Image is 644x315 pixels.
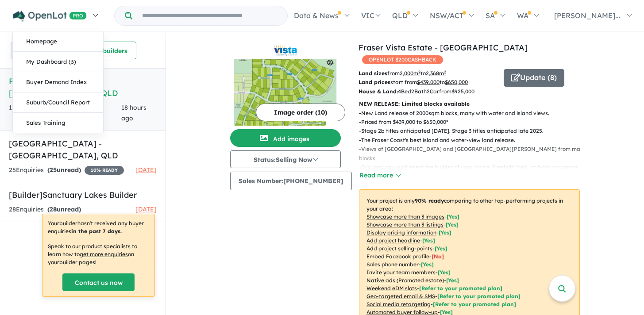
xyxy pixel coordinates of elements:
a: Buyer Demand Index [13,72,103,92]
u: 2 [411,88,414,95]
u: Sales phone number [366,261,419,268]
u: Weekend eDM slots [366,285,417,292]
u: Social media retargeting [366,301,431,307]
u: 2,368 m [426,70,446,77]
b: Land prices [359,79,390,85]
span: 25 [50,166,57,174]
img: Fraser Vista Estate - Booral [230,59,341,126]
u: get more enquiries [80,251,128,257]
span: [ Yes ] [435,245,447,252]
strong: ( unread) [47,205,81,213]
sup: 2 [418,69,420,74]
span: [ Yes ] [439,229,451,236]
b: 90 % ready [415,197,444,204]
span: [ Yes ] [438,269,451,276]
u: $ 650,000 [445,79,468,85]
u: Embed Facebook profile [366,253,429,260]
a: Sales Training [13,113,103,133]
p: - The Fraser Coast's best island and water-view land release. [359,136,587,145]
h5: [Builder] Sanctuary Lakes Builder [9,189,157,201]
p: start from [359,78,497,87]
b: House & Land: [359,88,398,95]
u: $ 925,000 [451,88,474,95]
u: Invite your team members [366,269,436,276]
button: Status:Selling Now [230,150,341,168]
u: Add project selling-points [366,245,432,252]
span: [ Yes ] [422,237,435,244]
div: 25 Enquir ies [9,165,124,176]
span: to [440,79,468,85]
span: 18 hours ago [121,104,147,122]
u: Geo-targeted email & SMS [366,293,435,300]
button: Image order (10) [256,104,345,121]
u: Native ads (Promoted estate) [366,277,444,284]
p: - New Land release of 2000sqm blocks, many with water and island views. [359,109,587,118]
a: Contact us now [62,273,135,291]
p: Speak to our product specialists to learn how to on your builder pages ! [48,242,149,266]
input: Try estate name, suburb, builder or developer [134,6,285,25]
span: OPENLOT $ 200 CASHBACK [362,55,443,64]
sup: 2 [444,69,446,74]
p: - Buy land only and select the builder of your choice. Freehold land, no body corporate fees. [359,163,587,181]
span: [PERSON_NAME]... [554,11,621,20]
strong: ( unread) [47,166,81,174]
a: Fraser Vista Estate - [GEOGRAPHIC_DATA] [359,42,528,53]
a: Fraser Vista Estate - Booral LogoFraser Vista Estate - Booral [230,42,341,126]
u: Showcase more than 3 images [366,213,444,220]
span: 10 % READY [85,166,124,175]
b: Land sizes [359,70,387,77]
u: 2 [427,88,430,95]
img: Openlot PRO Logo White [13,11,87,22]
p: Your builder hasn't received any buyer enquiries [48,219,149,235]
h5: [GEOGRAPHIC_DATA] - [GEOGRAPHIC_DATA] , QLD [9,138,157,161]
span: [Refer to your promoted plan] [419,285,502,292]
button: Read more [359,170,401,181]
button: Sales Number:[PHONE_NUMBER] [230,172,352,190]
span: [ Yes ] [447,213,459,220]
a: Homepage [13,31,103,52]
div: 1257 Enquir ies [9,103,121,124]
u: Display pricing information [366,229,436,236]
u: Showcase more than 3 listings [366,221,443,228]
span: to [420,70,446,77]
button: Update (8) [504,69,564,87]
u: Add project headline [366,237,420,244]
span: [Yes] [446,277,459,284]
b: in the past 7 days. [71,228,122,234]
h5: Fraser Vista Estate - [GEOGRAPHIC_DATA] , QLD [9,75,157,99]
p: - Stage 2b titles anticipated [DATE]. Stage 3 titles anticipated late 2025. [359,127,587,135]
p: Bed Bath Car from [359,87,497,96]
a: Suburb/Council Report [13,92,103,113]
span: [ Yes ] [446,221,459,228]
a: My Dashboard (3) [13,52,103,72]
div: 28 Enquir ies [9,204,81,215]
u: 2,000 m [400,70,420,77]
u: 4 [398,88,401,95]
span: [ Yes ] [421,261,434,268]
span: [DATE] [135,205,157,213]
img: Fraser Vista Estate - Booral Logo [234,45,337,56]
u: $ 439,000 [417,79,440,85]
p: NEW RELEASE: Limited blocks available [359,100,580,108]
p: from [359,69,497,78]
span: [Refer to your promoted plan] [433,301,516,307]
button: Add images [230,129,341,147]
span: 28 [50,205,57,213]
p: - Priced from $439,000 to $650,000* [359,118,587,127]
p: - Views of [GEOGRAPHIC_DATA] and [GEOGRAPHIC_DATA][PERSON_NAME] from many blocks [359,145,587,163]
span: [ No ] [432,253,444,260]
span: [DATE] [135,166,157,174]
span: [Refer to your promoted plan] [437,293,521,300]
